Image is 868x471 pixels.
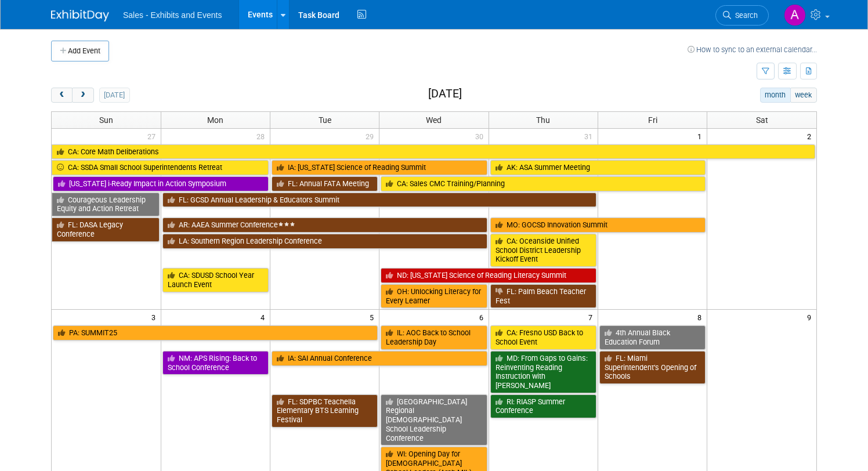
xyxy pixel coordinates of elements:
[123,10,222,20] span: Sales - Exhibits and Events
[490,394,596,418] a: RI: RIASP Summer Conference
[162,218,487,233] a: AR: AAEA Summer Conference
[259,310,270,324] span: 4
[53,176,269,191] a: [US_STATE] i-Ready Impact in Action Symposium
[51,10,109,21] img: ExhibitDay
[162,234,487,249] a: LA: Southern Region Leadership Conference
[381,325,487,349] a: IL: AOC Back to School Leadership Day
[162,351,269,375] a: NM: APS Rising: Back to School Conference
[162,193,596,208] a: FL: GCSD Annual Leadership & Educators Summit
[381,284,487,308] a: OH: Unlocking Literacy for Every Learner
[52,144,815,160] a: CA: Core Math Deliberations
[583,129,598,143] span: 31
[272,160,487,175] a: IA: [US_STATE] Science of Reading Summit
[52,218,160,241] a: FL: DASA Legacy Conference
[490,351,596,393] a: MD: From Gaps to Gains: Reinventing Reading Instruction with [PERSON_NAME]
[162,268,269,292] a: CA: SDUSD School Year Launch Event
[72,88,93,103] button: next
[696,310,707,324] span: 8
[272,176,378,191] a: FL: Annual FATA Meeting
[364,129,379,143] span: 29
[490,160,706,175] a: AK: ASA Summer Meeting
[51,88,73,103] button: prev
[790,88,817,103] button: week
[381,176,706,191] a: CA: Sales CMC Training/Planning
[99,115,113,125] span: Sun
[806,310,816,324] span: 9
[474,129,489,143] span: 30
[368,310,379,324] span: 5
[696,129,707,143] span: 1
[426,115,442,125] span: Wed
[150,310,161,324] span: 3
[599,325,706,349] a: 4th Annual Black Education Forum
[478,310,489,324] span: 6
[599,351,706,384] a: FL: Miami Superintendent’s Opening of Schools
[490,325,596,349] a: CA: Fresno USD Back to School Event
[587,310,598,324] span: 7
[207,115,223,125] span: Mon
[490,284,596,308] a: FL: Palm Beach Teacher Fest
[255,129,270,143] span: 28
[536,115,550,125] span: Thu
[272,351,487,366] a: IA: SAI Annual Conference
[648,115,657,125] span: Fri
[52,193,160,216] a: Courageous Leadership Equity and Action Retreat
[99,88,130,103] button: [DATE]
[146,129,161,143] span: 27
[272,394,378,427] a: FL: SDPBC Teachella Elementary BTS Learning Festival
[806,129,816,143] span: 2
[715,5,769,26] a: Search
[784,4,806,26] img: Albert Martinez
[760,88,791,103] button: month
[319,115,331,125] span: Tue
[381,394,487,446] a: [GEOGRAPHIC_DATA] Regional [DEMOGRAPHIC_DATA] School Leadership Conference
[428,88,462,100] h2: [DATE]
[52,160,269,175] a: CA: SSDA Small School Superintendents Retreat
[731,11,758,20] span: Search
[490,234,596,267] a: CA: Oceanside Unified School District Leadership Kickoff Event
[53,325,378,340] a: PA: SUMMIT25
[490,218,706,233] a: MO: GOCSD Innovation Summit
[51,41,109,61] button: Add Event
[688,45,817,54] a: How to sync to an external calendar...
[381,268,596,283] a: ND: [US_STATE] Science of Reading Literacy Summit
[756,115,768,125] span: Sat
